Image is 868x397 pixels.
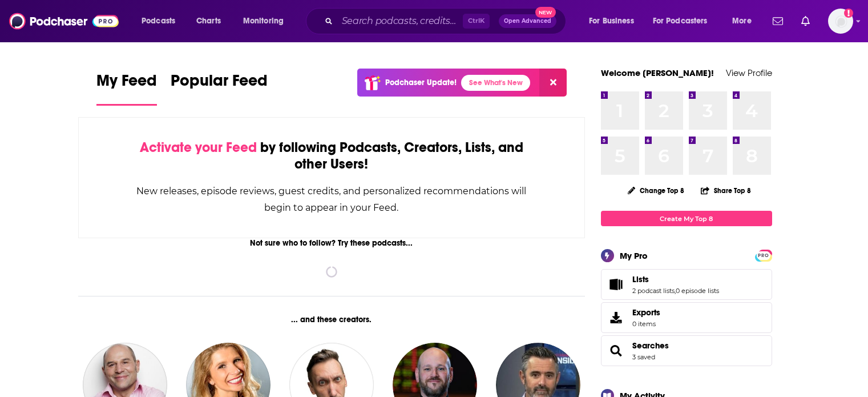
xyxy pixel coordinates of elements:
[632,320,660,328] span: 0 items
[136,183,528,216] div: New releases, episode reviews, guest credits, and personalized recommendations will begin to appe...
[632,307,660,318] span: Exports
[385,78,457,87] p: Podchaser Update!
[620,250,648,261] div: My Pro
[601,67,714,78] a: Welcome [PERSON_NAME]!
[700,179,752,202] button: Share Top 8
[78,315,586,324] div: ... and these creators.
[337,12,463,30] input: Search podcasts, credits, & more...
[726,67,772,78] a: View Profile
[142,13,175,29] span: Podcasts
[724,12,766,30] button: open menu
[632,274,649,284] span: Lists
[732,13,752,29] span: More
[601,211,772,226] a: Create My Top 8
[499,14,556,28] button: Open AdvancedNew
[768,11,788,31] a: Show notifications dropdown
[632,340,669,351] a: Searches
[605,310,628,326] span: Exports
[632,287,675,295] a: 2 podcast lists
[675,287,676,295] span: ,
[171,71,268,106] a: Popular Feed
[601,335,772,366] span: Searches
[844,9,853,18] svg: Add a profile image
[317,8,577,34] div: Search podcasts, credits, & more...
[605,343,628,359] a: Searches
[645,12,724,30] button: open menu
[196,13,221,29] span: Charts
[605,276,628,292] a: Lists
[828,9,853,34] button: Show profile menu
[589,13,634,29] span: For Business
[171,71,268,97] span: Popular Feed
[235,12,298,30] button: open menu
[9,10,119,32] img: Podchaser - Follow, Share and Rate Podcasts
[535,7,556,18] span: New
[676,287,719,295] a: 0 episode lists
[632,353,655,361] a: 3 saved
[828,9,853,34] img: User Profile
[461,75,530,91] a: See What's New
[96,71,157,106] a: My Feed
[504,18,551,24] span: Open Advanced
[96,71,157,97] span: My Feed
[757,251,770,259] a: PRO
[797,11,814,31] a: Show notifications dropdown
[632,274,719,284] a: Lists
[601,302,772,333] a: Exports
[653,13,708,29] span: For Podcasters
[189,12,228,30] a: Charts
[78,238,586,248] div: Not sure who to follow? Try these podcasts...
[134,12,190,30] button: open menu
[581,12,648,30] button: open menu
[140,139,257,156] span: Activate your Feed
[621,183,692,198] button: Change Top 8
[601,269,772,300] span: Lists
[828,9,853,34] span: Logged in as gbrussel
[136,139,528,173] div: by following Podcasts, Creators, Lists, and other Users!
[757,251,770,260] span: PRO
[243,13,284,29] span: Monitoring
[463,14,490,29] span: Ctrl K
